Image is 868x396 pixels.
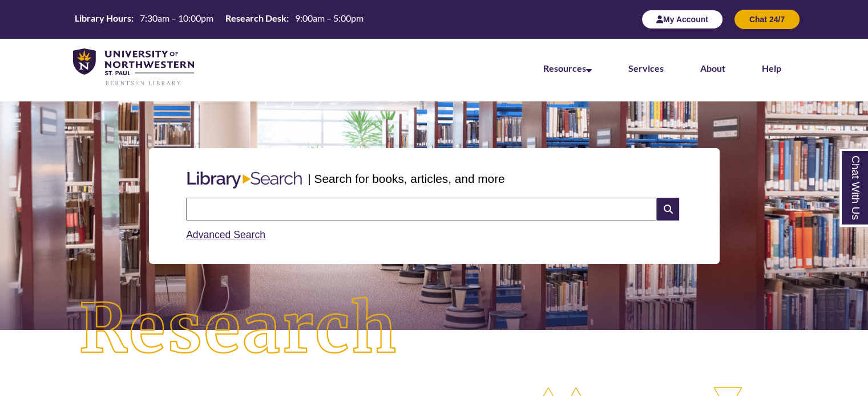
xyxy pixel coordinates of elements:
[628,63,664,74] a: Services
[657,198,679,221] i: Search
[762,63,781,74] a: Help
[734,10,800,29] button: Chat 24/7
[543,63,592,74] a: Resources
[641,10,723,29] button: My Account
[70,12,135,25] th: Library Hours:
[700,63,725,74] a: About
[221,12,290,25] th: Research Desk:
[70,12,368,26] table: Hours Today
[295,13,364,23] span: 9:00am – 5:00pm
[181,167,308,193] img: Libary Search
[70,12,368,27] a: Hours Today
[186,229,265,240] a: Advanced Search
[308,170,504,187] p: | Search for books, articles, and more
[734,14,800,24] a: Chat 24/7
[140,13,213,23] span: 7:30am – 10:00pm
[641,14,723,24] a: My Account
[73,48,194,87] img: UNWSP Library Logo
